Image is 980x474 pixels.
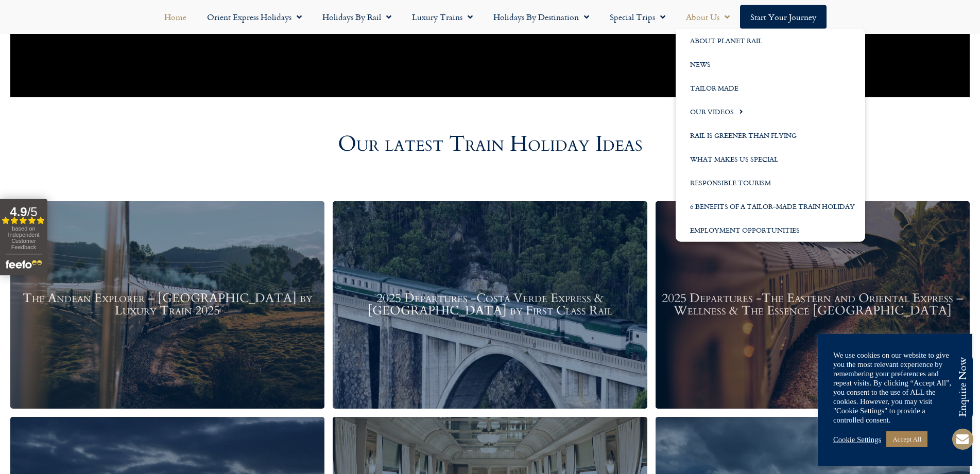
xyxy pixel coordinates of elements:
ul: About Us [676,29,865,242]
a: Home [154,5,197,29]
a: Luxury Trains [402,5,483,29]
a: 6 Benefits of a Tailor-Made Train Holiday [676,195,865,218]
h3: The Andean Explorer – [GEOGRAPHIC_DATA] by Luxury Train 2025 [15,292,319,317]
a: The Andean Explorer – [GEOGRAPHIC_DATA] by Luxury Train 2025 [10,201,324,409]
a: What Makes us Special [676,147,865,171]
a: Special Trips [599,5,676,29]
a: Holidays by Rail [312,5,402,29]
a: Orient Express Holidays [197,5,312,29]
a: 2025 Departures -The Eastern and Oriental Express – Wellness & The Essence [GEOGRAPHIC_DATA] [656,201,970,409]
a: Our Videos [676,100,865,124]
a: Employment Opportunities [676,218,865,242]
a: 2025 Departures -Costa Verde Express & [GEOGRAPHIC_DATA] by First Class Rail [333,201,647,409]
a: Start your Journey [740,5,827,29]
div: We use cookies on our website to give you the most relevant experience by remembering your prefer... [833,350,957,425]
h3: 2025 Departures -Costa Verde Express & [GEOGRAPHIC_DATA] by First Class Rail [338,292,642,317]
a: Holidays by Destination [483,5,599,29]
nav: Menu [5,5,975,29]
a: Tailor Made [676,76,865,100]
a: News [676,52,865,76]
h2: Our latest Train Holiday Ideas [212,133,768,155]
a: Cookie Settings [833,435,881,444]
a: Responsible Tourism [676,171,865,195]
h3: 2025 Departures -The Eastern and Oriental Express – Wellness & The Essence [GEOGRAPHIC_DATA] [661,292,965,317]
a: Accept All [886,431,927,447]
a: About Us [676,5,740,29]
a: Rail is Greener than Flying [676,124,865,147]
a: About Planet Rail [676,29,865,52]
